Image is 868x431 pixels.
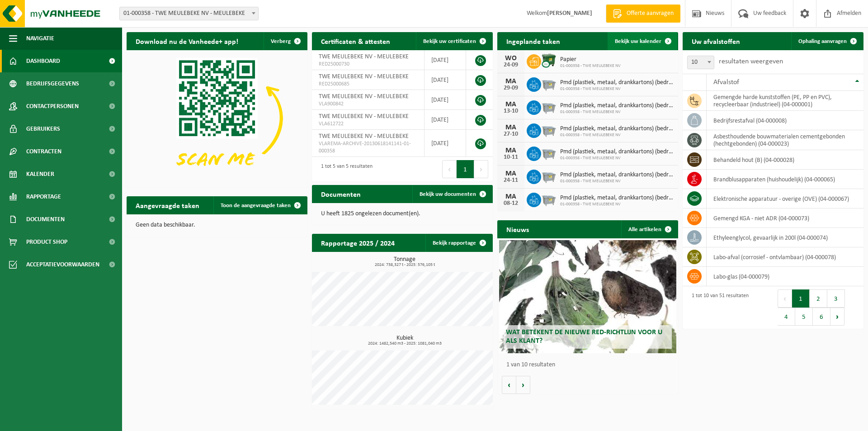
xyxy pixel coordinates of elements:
td: bedrijfsrestafval (04-000008) [707,111,863,130]
img: Download de VHEPlus App [127,50,307,186]
h2: Download nu de Vanheede+ app! [127,32,247,50]
button: Next [474,160,488,178]
h3: Kubiek [316,335,493,346]
button: 2 [810,289,827,308]
div: MA [502,124,520,131]
span: Kalender [26,163,54,185]
strong: [PERSON_NAME] [547,10,592,17]
span: Pmd (plastiek, metaal, drankkartons) (bedrijven) [560,79,674,86]
div: 29-09 [502,85,520,91]
button: Verberg [264,32,307,50]
span: 10 [688,56,714,69]
img: WB-2500-GAL-GY-01 [541,99,557,114]
span: Ophaling aanvragen [798,38,847,44]
button: 4 [778,308,795,326]
span: 01-000358 - TWE MEULEBEKE NV - MEULEBEKE [120,7,258,20]
span: VLA900842 [319,100,417,108]
div: MA [502,147,520,154]
td: asbesthoudende bouwmaterialen cementgebonden (hechtgebonden) (04-000023) [707,130,863,150]
button: Previous [442,160,457,178]
h2: Certificaten & attesten [312,32,399,50]
td: brandblusapparaten (huishoudelijk) (04-000065) [707,170,863,189]
button: 1 [792,289,810,308]
span: Papier [560,56,621,63]
span: Acceptatievoorwaarden [26,253,99,276]
div: 1 tot 5 van 5 resultaten [316,159,373,179]
p: Geen data beschikbaar. [136,222,298,228]
img: WB-2500-GAL-GY-01 [541,168,557,184]
button: Vorige [502,376,516,394]
td: gemengd KGA - niet ADR (04-000073) [707,208,863,228]
div: 24-09 [502,62,520,68]
td: behandeld hout (B) (04-000028) [707,150,863,170]
td: [DATE] [425,90,466,110]
span: TWE MEULEBEKE NV - MEULEBEKE [319,133,409,140]
div: 27-10 [502,131,520,137]
div: MA [502,193,520,200]
span: Verberg [271,38,291,44]
button: 3 [827,289,845,308]
span: 2024: 738,327 t - 2025: 576,105 t [316,263,493,267]
span: Pmd (plastiek, metaal, drankkartons) (bedrijven) [560,125,674,133]
span: Pmd (plastiek, metaal, drankkartons) (bedrijven) [560,171,674,179]
span: Navigatie [26,27,54,50]
div: MA [502,170,520,177]
span: Pmd (plastiek, metaal, drankkartons) (bedrijven) [560,148,674,156]
span: Rapportage [26,185,61,208]
button: 1 [457,160,474,178]
h2: Nieuws [497,220,538,238]
h2: Rapportage 2025 / 2024 [312,234,404,251]
button: Volgende [516,376,530,394]
div: 10-11 [502,154,520,161]
td: labo-afval (corrosief - ontvlambaar) (04-000078) [707,247,863,267]
span: 01-000358 - TWE MEULEBEKE NV [560,63,621,69]
h2: Documenten [312,185,370,203]
span: 01-000358 - TWE MEULEBEKE NV [560,156,674,161]
span: 01-000358 - TWE MEULEBEKE NV [560,202,674,207]
a: Bekijk uw kalender [608,32,677,50]
span: Contracten [26,140,61,163]
span: VLAREMA-ARCHIVE-20130618141141-01-000358 [319,140,417,155]
span: Pmd (plastiek, metaal, drankkartons) (bedrijven) [560,194,674,202]
span: TWE MEULEBEKE NV - MEULEBEKE [319,53,409,60]
span: Dashboard [26,50,60,72]
span: 01-000358 - TWE MEULEBEKE NV - MEULEBEKE [119,7,259,20]
span: Toon de aangevraagde taken [221,203,291,208]
a: Wat betekent de nieuwe RED-richtlijn voor u als klant? [499,240,676,353]
img: WB-2500-GAL-GY-01 [541,145,557,161]
span: TWE MEULEBEKE NV - MEULEBEKE [319,73,409,80]
div: WO [502,55,520,62]
span: Gebruikers [26,118,60,140]
td: [DATE] [425,70,466,90]
h2: Ingeplande taken [497,32,569,50]
span: Afvalstof [713,79,739,86]
a: Bekijk rapportage [425,234,492,252]
img: WB-2500-GAL-GY-01 [541,191,557,207]
td: ethyleenglycol, gevaarlijk in 200l (04-000074) [707,228,863,247]
td: [DATE] [425,50,466,70]
span: 01-000358 - TWE MEULEBEKE NV [560,179,674,184]
a: Alle artikelen [621,220,677,238]
td: gemengde harde kunststoffen (PE, PP en PVC), recycleerbaar (industrieel) (04-000001) [707,91,863,111]
td: elektronische apparatuur - overige (OVE) (04-000067) [707,189,863,208]
span: 01-000358 - TWE MEULEBEKE NV [560,133,674,138]
td: [DATE] [425,130,466,157]
button: 6 [813,308,830,326]
button: Previous [778,289,792,308]
img: WB-2500-GAL-GY-01 [541,122,557,137]
span: RED25000730 [319,61,417,68]
span: Documenten [26,208,65,231]
div: 13-10 [502,108,520,114]
span: VLA612722 [319,120,417,128]
span: Offerte aanvragen [624,9,676,18]
span: Wat betekent de nieuwe RED-richtlijn voor u als klant? [506,329,662,345]
h2: Uw afvalstoffen [683,32,749,50]
div: 1 tot 10 van 51 resultaten [687,289,749,327]
span: Bekijk uw documenten [420,191,476,197]
a: Bekijk uw documenten [412,185,492,203]
span: Bedrijfsgegevens [26,72,79,95]
span: Contactpersonen [26,95,79,118]
h3: Tonnage [316,256,493,267]
p: U heeft 1825 ongelezen document(en). [321,211,484,217]
span: 2024: 1482,540 m3 - 2025: 1081,040 m3 [316,341,493,346]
